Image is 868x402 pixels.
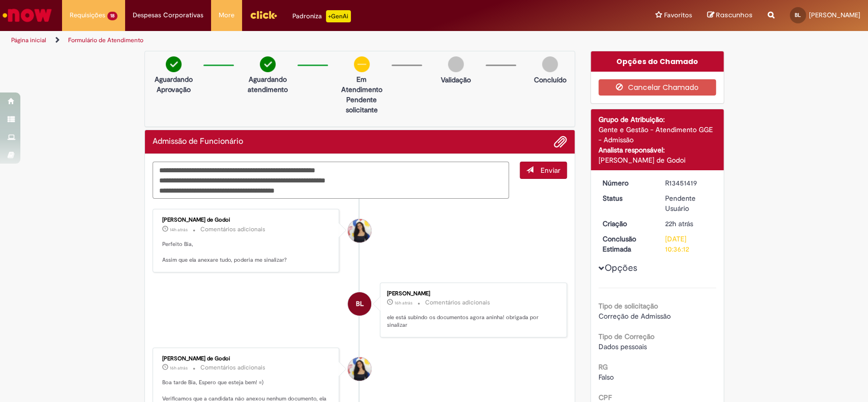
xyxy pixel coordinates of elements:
p: +GenAi [326,10,351,22]
time: 27/08/2025 16:12:21 [395,300,412,306]
p: Aguardando Aprovação [149,74,198,95]
p: Em Atendimento [337,74,386,95]
span: 14h atrás [170,227,188,233]
div: R13451419 [665,178,712,188]
dt: Status [595,193,657,203]
div: Padroniza [292,10,351,22]
ul: Trilhas de página [8,31,571,50]
div: Beatriz Francisconi de Lima [348,292,371,316]
div: Ana Santos de Godoi [348,357,371,381]
img: check-circle-green.png [166,56,182,72]
small: Comentários adicionais [200,363,265,372]
span: [PERSON_NAME] [809,11,860,19]
b: CPF [598,393,612,402]
time: 27/08/2025 15:57:29 [170,365,188,371]
div: Pendente Usuário [665,193,712,213]
span: 16h atrás [395,300,412,306]
button: Adicionar anexos [554,135,567,148]
span: 16h atrás [170,365,188,371]
p: Validação [441,75,471,85]
div: Opções do Chamado [591,51,724,72]
img: check-circle-green.png [260,56,276,72]
a: Página inicial [11,36,46,44]
dt: Conclusão Estimada [595,234,657,254]
p: ele está subindo os documentos agora aninha! obrigada por sinalizar [387,314,556,329]
img: img-circle-grey.png [448,56,464,72]
img: circle-minus.png [354,56,370,72]
div: [DATE] 10:36:12 [665,234,712,254]
div: [PERSON_NAME] de Godoi [162,356,332,362]
p: Aguardando atendimento [243,74,292,95]
span: BL [795,12,801,18]
p: Concluído [533,75,566,85]
dt: Número [595,178,657,188]
h2: Admissão de Funcionário Histórico de tíquete [153,137,243,146]
div: [PERSON_NAME] de Godoi [162,217,332,223]
div: Grupo de Atribuição: [598,114,716,125]
div: [PERSON_NAME] de Godoi [598,155,716,165]
span: Dados pessoais [598,342,647,351]
span: More [219,10,234,20]
span: 18 [107,12,117,20]
span: Despesas Corporativas [133,10,203,20]
img: ServiceNow [1,5,53,25]
div: Ana Santos de Godoi [348,219,371,242]
b: Tipo de Correção [598,332,654,341]
dt: Criação [595,219,657,229]
button: Enviar [520,162,567,179]
textarea: Digite sua mensagem aqui... [153,162,510,199]
a: Rascunhos [707,11,753,20]
button: Cancelar Chamado [598,79,716,96]
span: Enviar [541,166,560,175]
div: 27/08/2025 10:21:15 [665,219,712,229]
div: Analista responsável: [598,145,716,155]
b: Tipo de solicitação [598,301,658,311]
a: Formulário de Atendimento [68,36,143,44]
time: 27/08/2025 18:07:52 [170,227,188,233]
img: img-circle-grey.png [542,56,558,72]
span: BL [356,292,364,316]
span: Rascunhos [716,10,753,20]
small: Comentários adicionais [425,298,490,307]
div: Gente e Gestão - Atendimento GGE - Admissão [598,125,716,145]
span: 22h atrás [665,219,693,228]
img: click_logo_yellow_360x200.png [250,7,277,22]
div: [PERSON_NAME] [387,291,556,297]
p: Perfeito Bia, Assim que ela anexare tudo, poderia me sinalizar? [162,240,332,264]
b: RG [598,362,608,372]
small: Comentários adicionais [200,225,265,234]
time: 27/08/2025 10:21:15 [665,219,693,228]
span: Favoritos [664,10,692,20]
span: Falso [598,373,614,382]
span: Correção de Admissão [598,312,671,321]
span: Requisições [70,10,105,20]
p: Pendente solicitante [337,95,386,115]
